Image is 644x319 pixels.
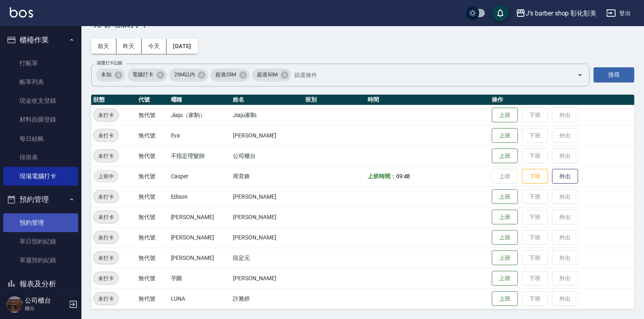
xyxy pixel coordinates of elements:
[252,71,283,79] span: 超過50M
[366,95,490,105] th: 時間
[169,166,231,186] td: Casper
[526,8,596,18] div: J’s barber shop 彰化彰美
[166,39,197,54] button: [DATE]
[492,189,518,204] button: 上班
[210,71,241,79] span: 超過25M
[492,230,518,245] button: 上班
[3,232,78,251] a: 單日預約紀錄
[3,110,78,129] a: 材料自購登錄
[169,95,231,105] th: 暱稱
[136,227,169,248] td: 無代號
[492,5,508,21] button: save
[7,296,23,312] img: Person
[116,39,142,54] button: 昨天
[94,131,118,140] span: 未打卡
[231,207,303,227] td: [PERSON_NAME]
[169,227,231,248] td: [PERSON_NAME]
[169,268,231,288] td: 芋圓
[169,146,231,166] td: 不指定理髮師
[94,152,118,160] span: 未打卡
[231,146,303,166] td: 公司櫃台
[91,39,116,54] button: 前天
[522,169,548,184] button: 下班
[492,271,518,286] button: 上班
[3,73,78,91] a: 帳單列表
[25,305,66,312] p: 櫃台
[142,39,167,54] button: 今天
[94,233,118,242] span: 未打卡
[231,125,303,146] td: [PERSON_NAME]
[25,297,66,305] h5: 公司櫃台
[169,71,200,79] span: 25M以內
[169,69,208,82] div: 25M以內
[94,254,118,262] span: 未打卡
[3,189,78,210] button: 預約管理
[136,95,169,105] th: 代號
[169,105,231,125] td: Jiaju（家駒）
[127,69,167,82] div: 電腦打卡
[136,268,169,288] td: 無代號
[231,95,303,105] th: 姓名
[231,248,303,268] td: 段定元
[603,6,634,21] button: 登出
[169,248,231,268] td: [PERSON_NAME]
[136,125,169,146] td: 無代號
[492,250,518,266] button: 上班
[492,128,518,143] button: 上班
[490,95,634,105] th: 操作
[252,69,291,82] div: 超過50M
[3,251,78,270] a: 單週預約紀錄
[574,69,587,82] button: Open
[3,167,78,186] a: 現場電腦打卡
[94,213,118,222] span: 未打卡
[127,71,158,79] span: 電腦打卡
[231,227,303,248] td: [PERSON_NAME]
[136,186,169,207] td: 無代號
[136,166,169,186] td: 無代號
[492,291,518,306] button: 上班
[231,186,303,207] td: [PERSON_NAME]
[513,5,600,22] button: J’s barber shop 彰化彰美
[594,67,634,82] button: 搜尋
[3,148,78,167] a: 排班表
[93,172,119,181] span: 上班中
[169,207,231,227] td: [PERSON_NAME]
[136,105,169,125] td: 無代號
[303,95,366,105] th: 班別
[3,213,78,232] a: 預約管理
[396,173,410,179] span: 09:48
[231,105,303,125] td: Jiaju家駒
[136,288,169,309] td: 無代號
[136,146,169,166] td: 無代號
[210,69,250,82] div: 超過25M
[136,207,169,227] td: 無代號
[292,68,563,82] input: 篩選條件
[169,288,231,309] td: LUNA
[492,148,518,164] button: 上班
[552,169,578,184] button: 外出
[492,108,518,123] button: 上班
[94,111,118,120] span: 未打卡
[136,248,169,268] td: 無代號
[3,54,78,73] a: 打帳單
[169,186,231,207] td: Edison
[3,91,78,110] a: 現金收支登錄
[96,69,125,82] div: 未知
[169,125,231,146] td: Eva
[231,166,303,186] td: 周育鋒
[492,210,518,225] button: 上班
[94,295,118,303] span: 未打卡
[91,95,136,105] th: 狀態
[10,7,33,18] img: Logo
[97,60,123,66] label: 篩選打卡記錄
[96,71,116,79] span: 未知
[3,29,78,51] button: 櫃檯作業
[94,274,118,283] span: 未打卡
[94,193,118,201] span: 未打卡
[231,288,303,309] td: 許雅婷
[3,273,78,295] button: 報表及分析
[368,173,396,179] b: 上班時間：
[231,268,303,288] td: [PERSON_NAME]
[3,129,78,148] a: 每日結帳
